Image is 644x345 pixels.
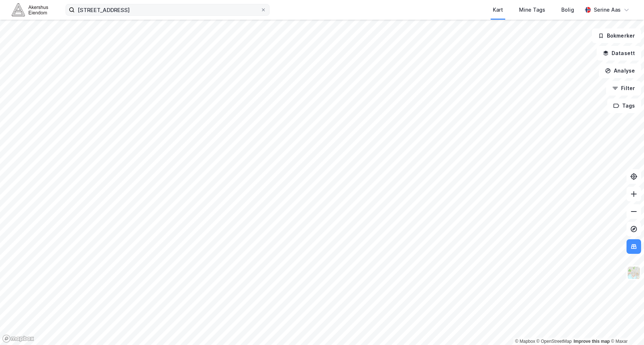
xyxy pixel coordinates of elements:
[608,310,644,345] iframe: Chat Widget
[519,5,545,14] div: Mine Tags
[537,339,572,344] a: OpenStreetMap
[2,334,34,343] a: Mapbox homepage
[561,5,574,14] div: Bolig
[592,28,641,43] button: Bokmerker
[599,63,641,78] button: Analyse
[493,5,503,14] div: Kart
[597,46,641,61] button: Datasett
[608,310,644,345] div: Kontrollprogram for chat
[574,339,610,344] a: Improve this map
[627,266,641,280] img: Z
[606,81,641,96] button: Filter
[12,3,48,16] img: akershus-eiendom-logo.9091f326c980b4bce74ccdd9f866810c.svg
[594,5,621,14] div: Serine Aas
[75,4,260,15] input: Søk på adresse, matrikkel, gårdeiere, leietakere eller personer
[515,339,535,344] a: Mapbox
[607,98,641,113] button: Tags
